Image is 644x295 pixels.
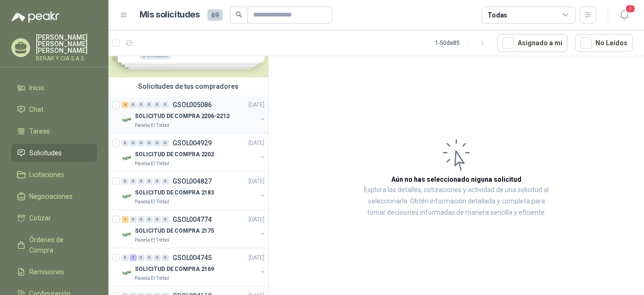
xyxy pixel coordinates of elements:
div: 0 [146,101,153,108]
button: No Leídos [575,34,633,52]
p: [DATE] [248,253,264,262]
div: 0 [146,178,153,185]
button: 7 [616,7,633,24]
div: 0 [162,216,169,223]
p: [DATE] [248,177,264,186]
span: Órdenes de Compra [29,235,88,255]
img: Company Logo [122,152,133,164]
a: Inicio [11,79,97,97]
p: BENAR Y CIA S A S [36,56,97,61]
p: SOLICITUD DE COMPRA 2169 [135,265,214,274]
span: 69 [207,9,223,21]
a: Negociaciones [11,187,97,205]
p: GSOL004774 [173,216,212,223]
div: 0 [138,140,145,146]
a: Licitaciones [11,166,97,184]
a: 0 0 0 0 0 0 GSOL004929[DATE] Company LogoSOLICITUD DE COMPRA 2202Panela El Trébol [122,137,266,168]
a: Solicitudes [11,144,97,162]
p: Panela El Trébol [135,198,169,206]
div: 0 [130,140,137,146]
div: 0 [130,178,137,185]
a: 0 0 0 0 0 0 GSOL004827[DATE] Company LogoSOLICITUD DE COMPRA 2183Panela El Trébol [122,176,266,206]
div: 0 [162,254,169,261]
div: 0 [162,178,169,185]
div: Todas [487,10,507,20]
p: SOLICITUD DE COMPRA 2183 [135,188,214,197]
span: Cotizar [29,213,51,223]
a: 2 0 0 0 0 0 GSOL005086[DATE] Company LogoSOLICITUD DE COMPRA 2206-2212Panela El Trébol [122,99,266,129]
div: 0 [162,140,169,146]
div: 0 [146,216,153,223]
span: Remisiones [29,267,64,277]
button: Asignado a mi [497,34,568,52]
div: 0 [154,101,161,108]
div: 1 [122,216,129,223]
p: [DATE] [248,215,264,224]
p: Panela El Trébol [135,275,169,282]
a: Remisiones [11,263,97,281]
div: Solicitudes de tus compradores [108,77,268,95]
p: [DATE] [248,139,264,148]
p: SOLICITUD DE COMPRA 2206-2212 [135,112,230,121]
div: 0 [162,101,169,108]
p: [PERSON_NAME] [PERSON_NAME] [PERSON_NAME] [36,34,97,54]
p: GSOL005086 [173,101,212,108]
div: 0 [138,216,145,223]
div: 0 [138,254,145,261]
span: Solicitudes [29,148,62,158]
div: 0 [146,254,153,261]
span: Inicio [29,83,44,93]
div: 0 [154,178,161,185]
img: Company Logo [122,229,133,240]
span: Tareas [29,126,50,136]
p: SOLICITUD DE COMPRA 2175 [135,227,214,236]
img: Company Logo [122,191,133,202]
a: Tareas [11,122,97,140]
div: 0 [122,178,129,185]
img: Company Logo [122,267,133,278]
img: Logo peakr [11,11,59,23]
span: Negociaciones [29,191,73,202]
div: 2 [122,101,129,108]
p: Panela El Trébol [135,122,169,129]
div: 0 [138,101,145,108]
div: 1 [130,254,137,261]
span: search [236,11,242,18]
div: 0 [138,178,145,185]
p: GSOL004745 [173,254,212,261]
a: Órdenes de Compra [11,231,97,259]
div: 0 [154,140,161,146]
a: 1 0 0 0 0 0 GSOL004774[DATE] Company LogoSOLICITUD DE COMPRA 2175Panela El Trébol [122,214,266,244]
p: GSOL004827 [173,178,212,185]
p: SOLICITUD DE COMPRA 2202 [135,150,214,159]
span: Licitaciones [29,169,64,180]
a: Cotizar [11,209,97,227]
a: Chat [11,101,97,118]
h3: Aún no has seleccionado niguna solicitud [391,174,521,185]
a: 0 1 0 0 0 0 GSOL004745[DATE] Company LogoSOLICITUD DE COMPRA 2169Panela El Trébol [122,252,266,282]
p: GSOL004929 [173,140,212,146]
div: 0 [130,101,137,108]
p: Panela El Trébol [135,160,169,168]
h1: Mis solicitudes [140,8,200,22]
p: [DATE] [248,101,264,110]
div: 0 [146,140,153,146]
div: 0 [154,254,161,261]
div: 0 [154,216,161,223]
p: Explora los detalles, cotizaciones y actividad de una solicitud al seleccionarla. Obtén informaci... [363,185,550,219]
span: 7 [625,4,636,13]
p: Panela El Trébol [135,236,169,244]
span: Chat [29,104,43,115]
img: Company Logo [122,114,133,126]
div: 1 - 50 de 85 [435,35,490,51]
div: 0 [130,216,137,223]
div: 0 [122,140,129,146]
div: 0 [122,254,129,261]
